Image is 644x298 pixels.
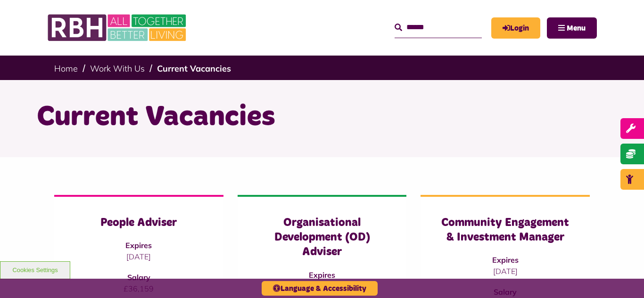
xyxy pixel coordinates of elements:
h3: Organisational Development (OD) Adviser [256,216,388,260]
a: Work With Us [90,63,145,74]
strong: Salary [127,273,150,282]
span: Menu [567,24,586,32]
img: RBH [47,9,189,46]
h1: Current Vacancies [37,99,607,136]
a: Home [54,63,78,74]
p: [DATE] [439,266,571,277]
button: Language & Accessibility [262,281,378,296]
h3: Community Engagement & Investment Manager [439,216,571,245]
a: Current Vacancies [157,63,231,74]
strong: Expires [492,255,519,265]
h3: People Adviser [73,216,205,230]
p: [DATE] [73,251,205,262]
strong: Expires [125,241,152,250]
button: Navigation [547,17,597,39]
a: MyRBH [491,17,540,39]
strong: Expires [309,270,335,280]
